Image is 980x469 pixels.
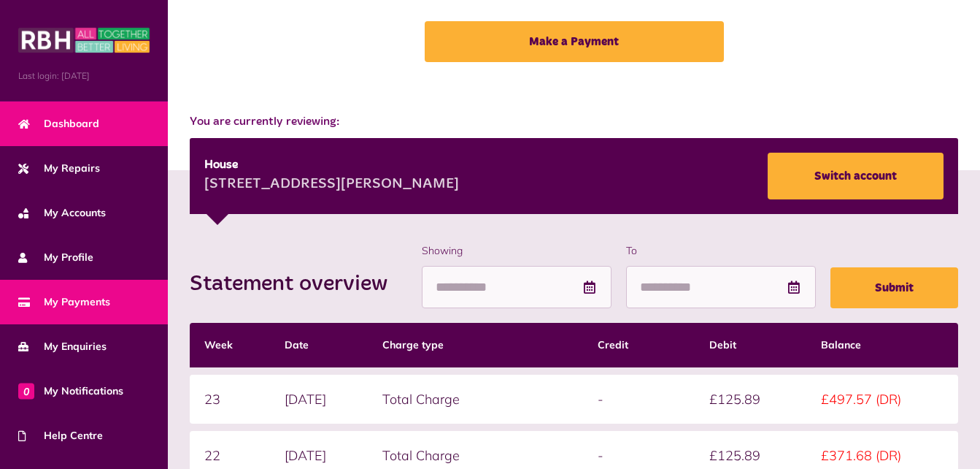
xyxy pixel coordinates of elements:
[18,116,99,131] span: Dashboard
[190,113,958,131] span: You are currently reviewing:
[425,21,724,62] a: Make a Payment
[368,323,583,367] th: Charge type
[18,250,93,265] span: My Profile
[583,323,695,367] th: Credit
[768,153,944,199] a: Switch account
[190,271,402,297] h2: Statement overview
[190,323,270,367] th: Week
[806,323,958,367] th: Balance
[18,383,34,399] span: 0
[18,69,150,83] span: Last login: [DATE]
[270,375,369,424] td: [DATE]
[422,243,611,259] label: Showing
[18,294,110,310] span: My Payments
[18,205,106,221] span: My Accounts
[204,156,459,174] div: House
[18,428,103,443] span: Help Centre
[695,375,806,424] td: £125.89
[204,174,459,196] div: [STREET_ADDRESS][PERSON_NAME]
[18,161,100,176] span: My Repairs
[583,375,695,424] td: -
[368,375,583,424] td: Total Charge
[626,243,816,259] label: To
[190,375,270,424] td: 23
[18,26,150,55] img: MyRBH
[695,323,806,367] th: Debit
[18,384,123,399] span: My Notifications
[270,323,369,367] th: Date
[830,267,958,308] button: Submit
[806,375,958,424] td: £497.57 (DR)
[18,339,107,354] span: My Enquiries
